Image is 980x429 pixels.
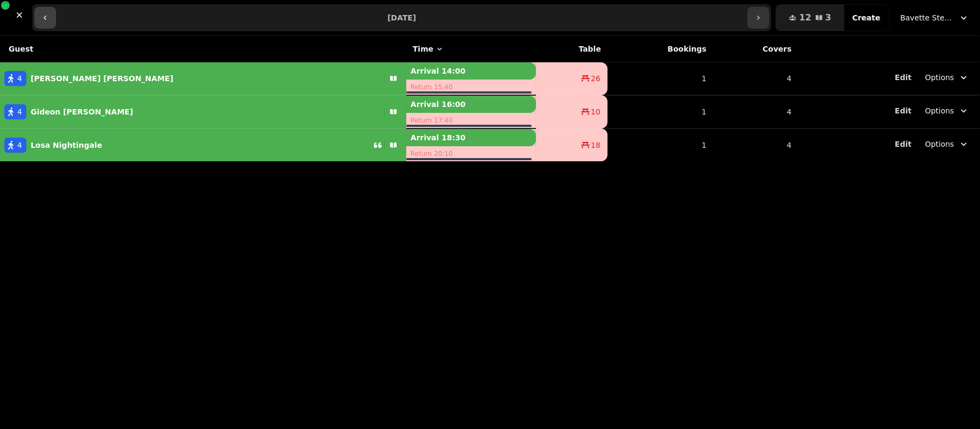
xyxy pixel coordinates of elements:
span: Options [925,105,954,116]
p: [PERSON_NAME] [PERSON_NAME] [31,73,173,84]
span: Options [925,72,954,83]
td: 4 [713,62,798,96]
span: 4 [17,140,22,151]
button: Options [919,101,976,120]
button: Bavette Steakhouse - [PERSON_NAME] [894,8,976,27]
span: 4 [17,73,22,84]
span: Bavette Steakhouse - [PERSON_NAME] [900,12,954,23]
span: 4 [17,106,22,117]
button: 123 [776,5,844,31]
td: 1 [608,95,713,128]
button: Options [919,134,976,154]
span: Create [852,14,880,22]
button: Create [844,5,889,31]
p: Arrival 14:00 [406,62,536,80]
td: 4 [713,128,798,161]
span: 12 [799,13,811,22]
span: 26 [591,73,601,84]
p: Arrival 18:30 [406,129,536,146]
span: Time [413,44,433,54]
p: Return 15:40 [406,80,536,95]
span: Options [925,139,954,149]
p: Return 20:10 [406,146,536,161]
span: 18 [591,140,601,151]
td: 4 [713,95,798,128]
span: 10 [591,106,601,117]
button: Edit [895,72,912,83]
span: Edit [895,107,912,115]
p: Gideon [PERSON_NAME] [31,106,133,117]
p: Losa Nightingale [31,140,102,151]
th: Bookings [608,36,713,62]
button: Edit [895,105,912,116]
span: Edit [895,74,912,81]
th: Covers [713,36,798,62]
button: Time [413,44,444,54]
td: 1 [608,62,713,96]
span: 3 [826,13,831,22]
button: Edit [895,139,912,149]
th: Table [536,36,608,62]
span: Edit [895,140,912,148]
td: 1 [608,128,713,161]
p: Return 17:40 [406,113,536,128]
p: Arrival 16:00 [406,96,536,113]
button: Options [919,68,976,87]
